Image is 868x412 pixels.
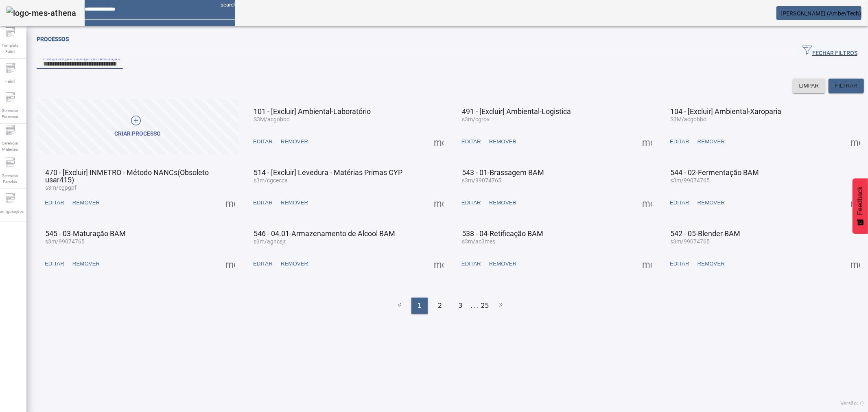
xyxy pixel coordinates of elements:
[72,199,100,207] span: REMOVER
[793,79,826,93] button: LIMPAR
[471,298,479,314] li: ...
[697,260,725,268] span: REMOVER
[45,260,64,268] span: EDITAR
[254,238,286,245] span: s3m/agncsjr
[43,55,120,61] mat-label: Pesquise por código ou descrição
[485,256,520,271] button: REMOVER
[640,134,654,149] button: Mais
[249,134,277,149] button: EDITAR
[457,195,485,210] button: EDITAR
[45,199,64,207] span: EDITAR
[457,134,485,149] button: EDITAR
[462,177,501,184] span: s3m/99074765
[37,36,69,42] span: Processos
[253,199,273,207] span: EDITAR
[45,168,209,184] span: 470 - [Excluir] INMETRO - Método NANCs(Obsoleto usar415)
[254,116,290,123] span: S3M/acgobbo
[3,76,17,87] span: Fabril
[253,260,273,268] span: EDITAR
[281,260,308,268] span: REMOVER
[462,238,495,245] span: s3m/ac3mes
[277,195,312,210] button: REMOVER
[670,177,710,184] span: s3m/99074765
[848,134,863,149] button: Mais
[461,138,481,146] span: EDITAR
[840,401,864,406] span: Versão: ()
[37,99,239,154] button: CRIAR PROCESSO
[254,168,402,177] span: 514 - [Excluir] Levedura - Matérias Primas CYP
[458,301,462,311] span: 3
[485,134,520,149] button: REMOVER
[461,199,481,207] span: EDITAR
[461,260,481,268] span: EDITAR
[7,7,77,20] img: logo-mes-athena
[857,186,864,215] span: Feedback
[802,45,857,57] span: FECHAR FILTROS
[438,301,442,311] span: 2
[249,256,277,271] button: EDITAR
[45,229,126,238] span: 545 - 03-Maturação BAM
[277,256,312,271] button: REMOVER
[781,10,861,17] span: [PERSON_NAME] (AmbevTech)
[670,199,689,207] span: EDITAR
[666,256,693,271] button: EDITAR
[115,130,161,138] div: CRIAR PROCESSO
[431,134,446,149] button: Mais
[223,256,238,271] button: Mais
[666,134,693,149] button: EDITAR
[670,238,710,245] span: s3m/99074765
[693,256,729,271] button: REMOVER
[481,298,489,314] li: 25
[281,199,308,207] span: REMOVER
[670,116,706,123] span: S3M/acgobbo
[462,107,571,116] span: 491 - [Excluir] Ambiental-Logistica
[254,177,288,184] span: s3m/cgcecca
[640,256,654,271] button: Mais
[697,199,725,207] span: REMOVER
[848,256,863,271] button: Mais
[485,195,520,210] button: REMOVER
[670,229,740,238] span: 542 - 05-Blender BAM
[666,195,693,210] button: EDITAR
[223,195,238,210] button: Mais
[835,82,857,90] span: FILTRAR
[640,195,654,210] button: Mais
[829,79,864,93] button: FILTRAR
[45,238,85,245] span: s3m/99074765
[670,260,689,268] span: EDITAR
[693,195,729,210] button: REMOVER
[670,138,689,146] span: EDITAR
[796,44,864,59] button: FECHAR FILTROS
[431,195,446,210] button: Mais
[72,260,100,268] span: REMOVER
[848,195,863,210] button: Mais
[249,195,277,210] button: EDITAR
[281,138,308,146] span: REMOVER
[670,107,781,116] span: 104 - [Excluir] Ambiental-Xaroparia
[41,256,68,271] button: EDITAR
[68,195,104,210] button: REMOVER
[489,138,516,146] span: REMOVER
[253,138,273,146] span: EDITAR
[431,256,446,271] button: Mais
[799,82,819,90] span: LIMPAR
[457,256,485,271] button: EDITAR
[670,168,759,177] span: 544 - 02-Fermentação BAM
[462,116,490,123] span: s3m/cgrov
[254,229,395,238] span: 546 - 04.01-Armazenamento de Alcool BAM
[68,256,104,271] button: REMOVER
[697,138,725,146] span: REMOVER
[41,195,68,210] button: EDITAR
[462,229,543,238] span: 538 - 04-Retificação BAM
[254,107,371,116] span: 101 - [Excluir] Ambiental-Laboratório
[462,168,544,177] span: 543 - 01-Brassagem BAM
[693,134,729,149] button: REMOVER
[489,260,516,268] span: REMOVER
[853,178,868,234] button: Feedback - Mostrar pesquisa
[277,134,312,149] button: REMOVER
[489,199,516,207] span: REMOVER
